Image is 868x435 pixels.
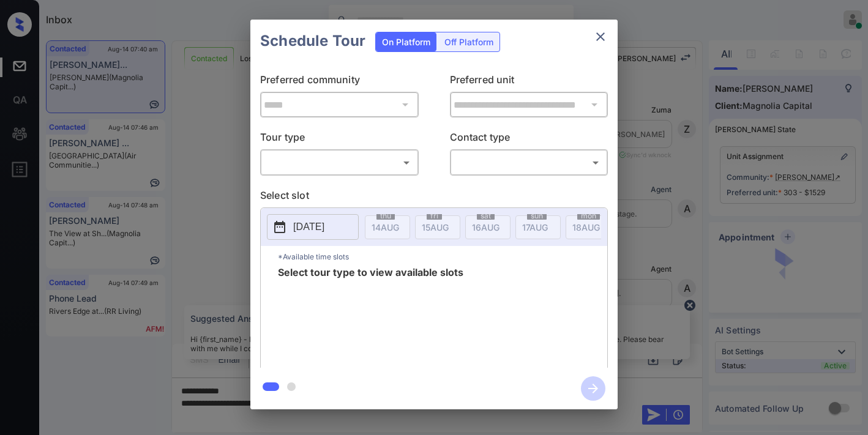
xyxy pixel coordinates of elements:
div: Off Platform [438,32,499,51]
p: Tour type [260,130,419,149]
button: close [588,24,613,49]
p: Preferred community [260,72,419,92]
p: Contact type [450,130,608,149]
div: On Platform [376,32,436,51]
span: Select tour type to view available slots [278,267,463,365]
p: Select slot [260,188,608,207]
p: [DATE] [293,220,324,234]
p: *Available time slots [278,246,607,267]
button: [DATE] [267,214,359,240]
h2: Schedule Tour [250,20,375,62]
p: Preferred unit [450,72,608,92]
